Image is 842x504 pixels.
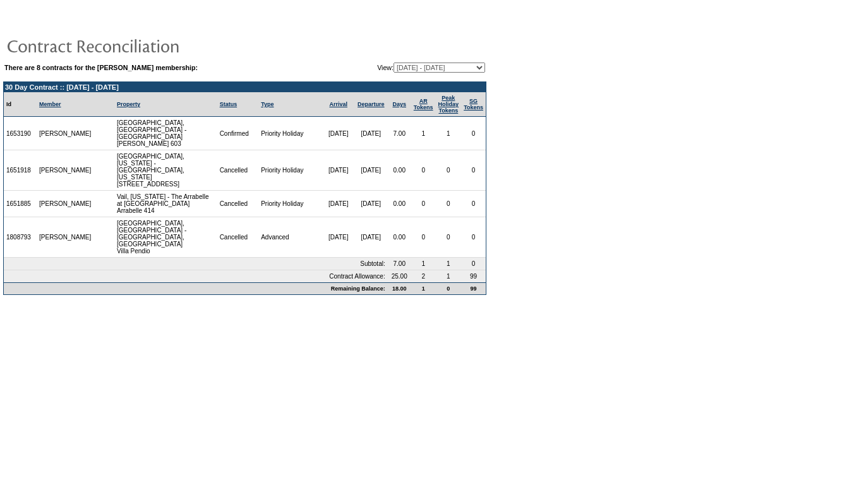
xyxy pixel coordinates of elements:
td: Id [4,92,37,117]
td: 1651918 [4,150,37,191]
td: [DATE] [322,217,354,258]
a: Arrival [329,101,347,107]
td: Remaining Balance: [4,282,388,294]
td: Cancelled [217,150,259,191]
td: 1 [411,117,436,150]
td: 25.00 [388,270,411,282]
a: Departure [358,101,385,107]
td: 0 [436,282,462,294]
a: Type [261,101,274,107]
a: Peak HolidayTokens [438,95,459,114]
td: [PERSON_NAME] [37,191,94,217]
td: 0 [436,191,462,217]
td: 0 [461,217,486,258]
td: 1 [411,282,436,294]
a: Property [117,101,140,107]
td: 2 [411,270,436,282]
td: [DATE] [354,150,388,191]
a: Member [39,101,61,107]
a: Status [220,101,238,107]
a: Days [392,101,406,107]
td: 1651885 [4,191,37,217]
td: [DATE] [354,117,388,150]
td: Priority Holiday [258,191,322,217]
td: 0 [461,117,486,150]
td: [DATE] [322,150,354,191]
b: There are 8 contracts for the [PERSON_NAME] membership: [4,64,198,71]
td: 30 Day Contract :: [DATE] - [DATE] [4,82,486,92]
td: [DATE] [354,217,388,258]
td: 0 [461,191,486,217]
td: Priority Holiday [258,150,322,191]
td: [GEOGRAPHIC_DATA], [GEOGRAPHIC_DATA] - [GEOGRAPHIC_DATA], [GEOGRAPHIC_DATA] Villa Pendio [114,217,217,258]
td: Cancelled [217,217,259,258]
a: ARTokens [414,98,433,111]
td: Confirmed [217,117,259,150]
td: [DATE] [354,191,388,217]
td: 0 [411,191,436,217]
img: pgTtlContractReconciliation.gif [6,33,259,58]
td: 1 [436,258,462,270]
td: 0.00 [388,191,411,217]
td: 1 [436,270,462,282]
td: 0 [436,150,462,191]
td: 0 [411,150,436,191]
td: [DATE] [322,117,354,150]
td: View: [313,63,485,73]
td: 18.00 [388,282,411,294]
td: [PERSON_NAME] [37,217,94,258]
a: SGTokens [464,98,483,111]
td: [GEOGRAPHIC_DATA], [GEOGRAPHIC_DATA] - [GEOGRAPHIC_DATA] [PERSON_NAME] 603 [114,117,217,150]
td: [PERSON_NAME] [37,117,94,150]
td: 7.00 [388,117,411,150]
td: Vail, [US_STATE] - The Arrabelle at [GEOGRAPHIC_DATA] Arrabelle 414 [114,191,217,217]
td: 0 [411,217,436,258]
td: 1 [436,117,462,150]
td: 99 [461,270,486,282]
td: 7.00 [388,258,411,270]
td: 0.00 [388,217,411,258]
td: Contract Allowance: [4,270,388,282]
td: 1808793 [4,217,37,258]
td: Subtotal: [4,258,388,270]
td: 1653190 [4,117,37,150]
td: 0.00 [388,150,411,191]
td: Priority Holiday [258,117,322,150]
td: [GEOGRAPHIC_DATA], [US_STATE] - [GEOGRAPHIC_DATA], [US_STATE] [STREET_ADDRESS] [114,150,217,191]
td: Cancelled [217,191,259,217]
td: Advanced [258,217,322,258]
td: 99 [461,282,486,294]
td: 0 [461,258,486,270]
td: 0 [436,217,462,258]
td: [DATE] [322,191,354,217]
td: 1 [411,258,436,270]
td: [PERSON_NAME] [37,150,94,191]
td: 0 [461,150,486,191]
